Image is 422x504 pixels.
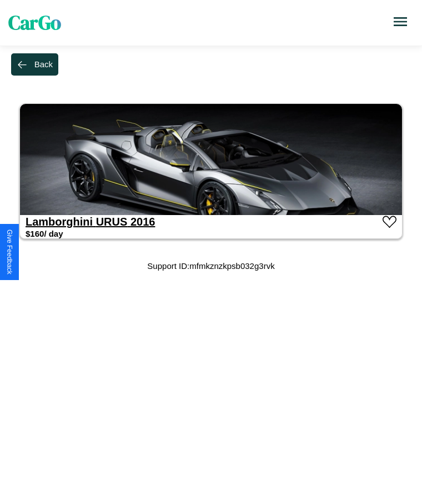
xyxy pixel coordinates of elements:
[26,229,63,238] h3: $ 160 / day
[11,53,58,76] button: Back
[8,9,61,36] span: CarGo
[34,59,53,69] div: Back
[6,229,13,275] div: Give Feedback
[147,258,274,273] p: Support ID: mfmkznzkpsb032g3rvk
[26,216,155,228] a: Lamborghini URUS 2016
